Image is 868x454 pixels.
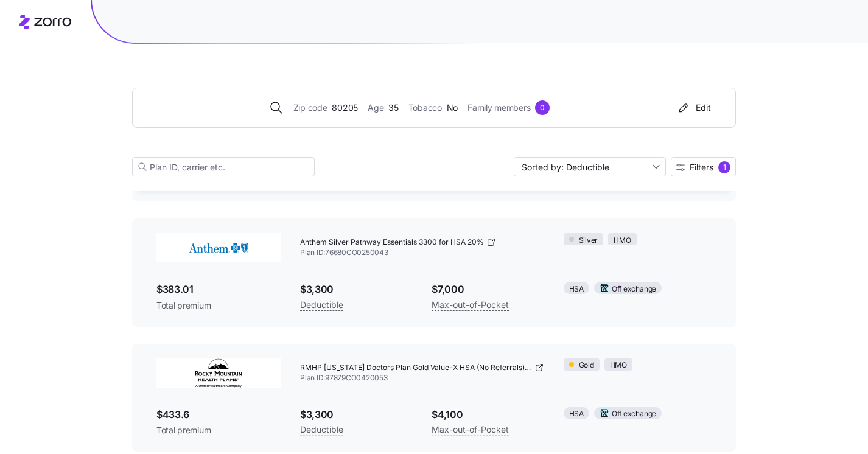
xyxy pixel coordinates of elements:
span: Age [368,101,383,114]
span: HMO [610,360,627,371]
span: $383.01 [156,282,281,297]
span: 35 [388,101,398,114]
span: $3,300 [300,282,412,297]
div: Edit [676,102,711,114]
span: $4,100 [432,407,544,422]
span: Silver [579,235,598,246]
input: Sort by [514,157,666,176]
span: Total premium [156,424,281,436]
div: 1 [718,161,730,173]
img: Anthem [156,233,281,262]
span: $433.6 [156,407,281,422]
img: Rocky Mountain Health Plans [156,358,281,388]
span: Deductible [300,422,343,437]
span: Zip code [293,101,327,114]
span: Anthem Silver Pathway Essentials 3300 for HSA 20% [300,237,484,248]
span: Plan ID: 97879CO0420053 [300,373,544,383]
button: Edit [671,98,716,117]
span: Off exchange [612,284,656,295]
input: Plan ID, carrier etc. [132,157,315,176]
span: Max-out-of-Pocket [432,298,509,312]
span: Total premium [156,299,281,312]
span: Plan ID: 76680CO0250043 [300,248,544,258]
span: 80205 [332,101,358,114]
span: Deductible [300,298,343,312]
span: Max-out-of-Pocket [432,422,509,437]
div: 0 [535,100,550,115]
span: $7,000 [432,282,544,297]
span: Tobacco [408,101,442,114]
span: Filters [690,163,713,172]
span: No [447,101,458,114]
span: HSA [569,284,584,295]
span: Gold [579,360,594,371]
button: Filters1 [671,157,736,176]
span: HSA [569,408,584,420]
span: $3,300 [300,407,412,422]
span: Off exchange [612,408,656,420]
span: Family members [467,101,530,114]
span: HMO [614,235,631,246]
span: RMHP [US_STATE] Doctors Plan Gold Value-X HSA (No Referrals) (Off-Exchange Only) [300,363,532,373]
